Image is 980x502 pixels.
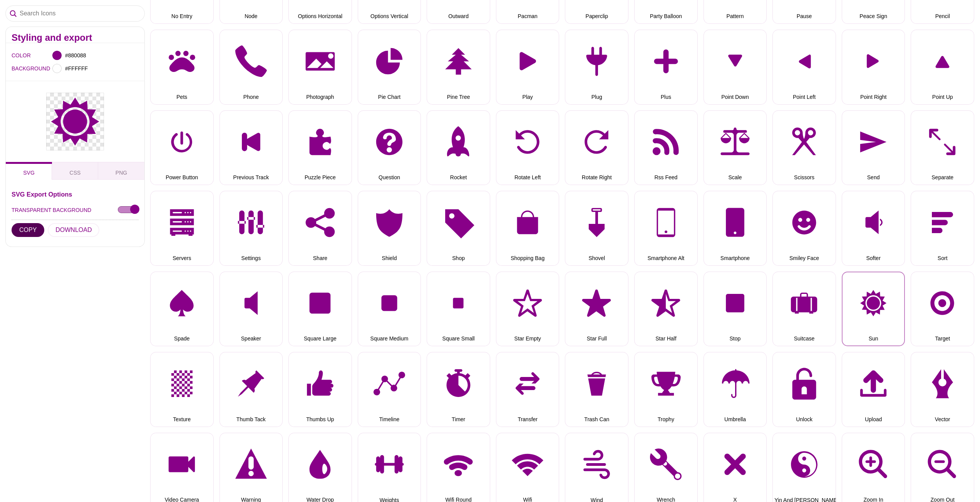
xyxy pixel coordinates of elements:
button: COPY [12,223,44,237]
h3: SVG Export Options [12,191,139,197]
button: Star Full [565,272,628,347]
button: Settings [219,191,283,266]
button: Transfer [496,352,560,427]
button: Upload [842,352,905,427]
h2: Styling and export [12,35,139,41]
button: Phone [219,30,283,105]
button: Shield [358,191,421,266]
button: Thumb Tack [219,352,283,427]
button: Play [496,30,560,105]
button: Pie Chart [358,30,421,105]
button: Question [358,110,421,185]
button: Unlock [772,352,836,427]
button: Softer [842,191,905,266]
button: Servers [150,191,214,266]
button: Suitcase [772,272,836,347]
button: Smiley Face [772,191,836,266]
button: Square Medium [358,272,421,347]
button: Thumbs Up [288,352,352,427]
button: Star Empty [496,272,560,347]
span: CSS [70,170,81,176]
button: Power Button [150,110,214,185]
button: Star Half [634,272,698,347]
button: Pine Tree [427,30,490,105]
button: Square Large [288,272,352,347]
button: Smartphone Alt [634,191,698,266]
button: Point Up [911,30,974,105]
button: Sun [842,272,905,347]
button: Puzzle Piece [288,110,352,185]
button: Smartphone [704,191,767,266]
button: Sort [911,191,974,266]
button: Umbrella [704,352,767,427]
button: Point Down [704,30,767,105]
label: TRANSPARENT BACKGROUND [12,205,91,215]
button: Share [288,191,352,266]
label: BACKGROUND [12,63,21,73]
button: Point Right [842,30,905,105]
button: Pets [150,30,214,105]
button: Timeline [358,352,421,427]
button: Shopping Bag [496,191,560,266]
button: Spade [150,272,214,347]
button: Shovel [565,191,628,266]
label: COLOR [12,50,21,60]
button: Speaker [219,272,283,347]
button: Rocket [427,110,490,185]
button: Shop [427,191,490,266]
button: Trophy [634,352,698,427]
button: Previous Track [219,110,283,185]
button: Scissors [772,110,836,185]
button: Timer [427,352,490,427]
span: PNG [116,170,127,176]
button: Rss Feed [634,110,698,185]
input: Search Icons [6,6,144,21]
button: Texture [150,352,214,427]
button: Photograph [288,30,352,105]
button: Scale [704,110,767,185]
button: CSS [52,162,98,180]
button: DOWNLOAD [48,223,99,237]
button: PNG [98,162,144,180]
button: Rotate Left [496,110,560,185]
button: Trash Can [565,352,628,427]
button: Stop [704,272,767,347]
button: Plug [565,30,628,105]
button: Separate [911,110,974,185]
button: Square Small [427,272,490,347]
button: Target [911,272,974,347]
button: Plus [634,30,698,105]
button: Point Left [772,30,836,105]
button: Rotate Right [565,110,628,185]
button: Vector [911,352,974,427]
button: Send [842,110,905,185]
